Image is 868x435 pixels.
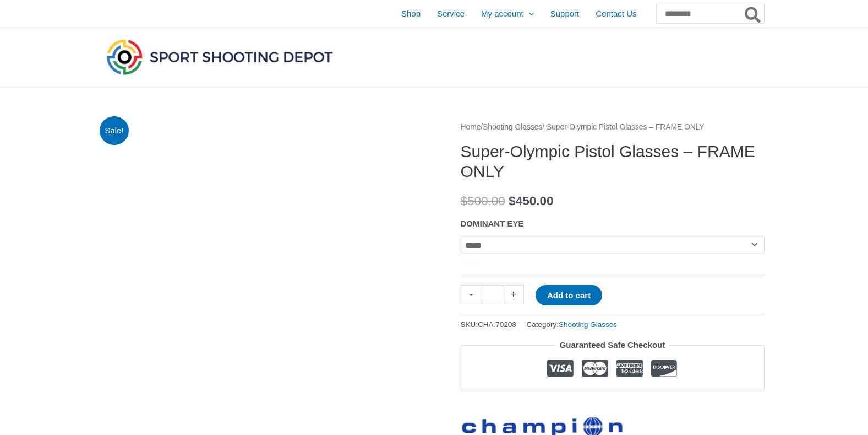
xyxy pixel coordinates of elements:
[461,120,765,135] nav: Breadcrumb
[461,194,505,208] bdi: 500.00
[509,194,516,208] span: $
[461,194,468,208] span: $
[559,320,617,329] a: Shooting Glasses
[536,285,602,305] button: Add to cart
[503,285,524,304] a: +
[509,194,553,208] bdi: 450.00
[555,337,670,353] legend: Guaranteed Safe Checkout
[527,318,617,331] span: Category:
[461,285,482,304] a: -
[461,259,482,266] a: Clear options
[104,36,335,77] img: Sport Shooting Depot
[461,219,524,228] label: DOMINANT EYE
[743,4,764,23] button: Search
[478,320,516,329] span: CHA.70208
[461,142,765,181] h1: Super-Olympic Pistol Glasses – FRAME ONLY
[483,123,542,131] a: Shooting Glasses
[100,116,129,146] span: Sale!
[482,285,503,304] input: Product quantity
[461,318,516,331] span: SKU:
[461,123,481,131] a: Home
